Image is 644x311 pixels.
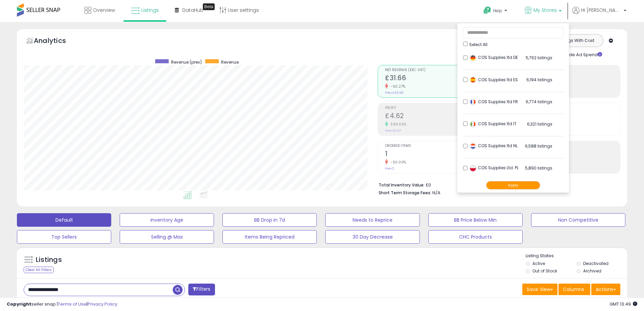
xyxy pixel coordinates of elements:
h2: 1 [385,150,495,159]
span: Select All [469,42,487,47]
span: COS Supplies Ltd. PL [470,165,519,171]
small: Prev: £63.66 [385,91,403,95]
span: 5,762 listings [526,55,552,61]
button: Apply [486,181,540,190]
div: Include Ad Spend [549,50,613,58]
button: Needs to Reprice [325,213,420,227]
button: Inventory Age [120,213,214,227]
small: Prev: 2 [385,166,394,171]
span: Hi [PERSON_NAME] [581,7,622,14]
span: COS Supplies ltd NL [470,143,518,149]
span: My Stores [533,7,557,14]
button: Items Being Repriced [222,230,317,244]
span: 2025-09-16 13:49 GMT [610,301,637,307]
b: Short Term Storage Fees: [379,190,431,196]
span: Revenue [221,59,239,65]
img: france.png [470,98,476,105]
span: COS Supplies ltd ES [470,77,518,83]
a: Privacy Policy [88,301,117,307]
label: Deactivated [583,261,609,266]
span: Columns [563,286,584,293]
img: spain.png [470,76,476,83]
span: Profit [385,106,495,110]
h2: £31.66 [385,74,495,83]
label: Active [532,261,545,266]
button: 30 Day Decrease [325,230,420,244]
span: Listings [141,7,159,14]
span: COS Supplies ltd FR [470,99,518,105]
button: Listings With Cost [551,36,601,45]
button: Actions [591,284,620,295]
span: 6,588 listings [525,143,552,149]
label: Archived [583,268,601,274]
button: Top Sellers [17,230,111,244]
h2: £4.62 [385,112,495,121]
div: Tooltip anchor [203,3,215,10]
span: DataHub [182,7,204,14]
h5: Listings [36,255,62,265]
span: COS Supplies ltd IT [470,121,517,127]
button: Columns [558,284,590,295]
span: N/A [432,190,440,196]
i: Get Help [483,6,492,15]
button: Non Competitive [531,213,625,227]
div: Clear All Filters [24,267,54,273]
a: Hi [PERSON_NAME] [572,7,626,22]
button: BB Drop in 7d [222,213,317,227]
span: Revenue (prev) [171,59,202,65]
span: 6,321 listings [527,121,552,127]
button: CHC Products [428,230,523,244]
small: -50.00% [388,160,406,165]
strong: Copyright [7,301,31,307]
p: Listing States: [526,253,627,259]
small: Prev: £0.67 [385,129,401,133]
li: £0 [379,180,615,188]
img: italy.png [470,121,476,128]
button: Filters [188,284,215,295]
span: Overview [93,7,115,14]
small: -50.27% [388,84,406,89]
span: Ordered Items [385,144,495,148]
button: BB Price Below Min [428,213,523,227]
small: 589.55% [388,122,407,127]
a: Help [478,1,514,22]
button: Default [17,213,111,227]
button: Save View [522,284,557,295]
span: 5,890 listings [525,165,552,171]
span: COS Supplies ltd DE [470,54,518,60]
img: germany.png [470,54,476,61]
h5: Analytics [34,36,79,47]
span: Net Revenue (Exc. VAT) [385,68,495,72]
span: 6,194 listings [526,77,552,83]
span: Help [493,8,502,14]
span: 6,774 listings [526,99,552,105]
img: netherlands.png [470,143,476,150]
b: Total Inventory Value: [379,182,425,188]
img: poland.png [470,165,476,172]
label: Out of Stock [532,268,557,274]
div: seller snap | | [7,301,117,308]
a: Terms of Use [58,301,87,307]
button: Selling @ Max [120,230,214,244]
